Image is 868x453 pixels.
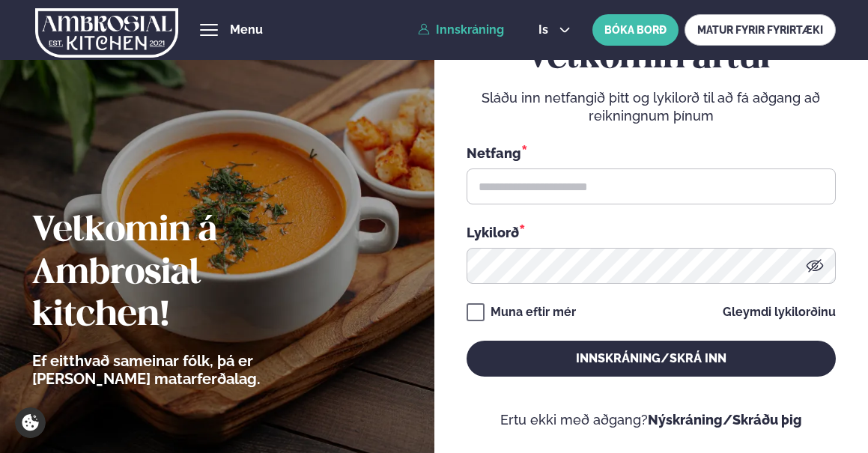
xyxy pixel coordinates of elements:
[467,341,836,377] button: Innskráning/Skrá inn
[685,14,836,46] a: MATUR FYRIR FYRIRTÆKI
[418,23,504,37] a: Innskráning
[467,143,836,162] div: Netfang
[538,24,553,36] span: is
[35,2,178,64] img: logo
[592,14,679,46] button: BÓKA BORÐ
[32,352,343,388] p: Ef eitthvað sameinar fólk, þá er [PERSON_NAME] matarferðalag.
[723,306,836,318] a: Gleymdi lykilorðinu
[648,412,802,428] a: Nýskráning/Skráðu þig
[467,411,836,429] p: Ertu ekki með aðgang?
[200,21,218,39] button: hamburger
[32,210,343,336] h2: Velkomin á Ambrosial kitchen!
[467,222,836,242] div: Lykilorð
[526,24,583,36] button: is
[15,407,46,438] a: Cookie settings
[467,89,836,125] p: Sláðu inn netfangið þitt og lykilorð til að fá aðgang að reikningnum þínum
